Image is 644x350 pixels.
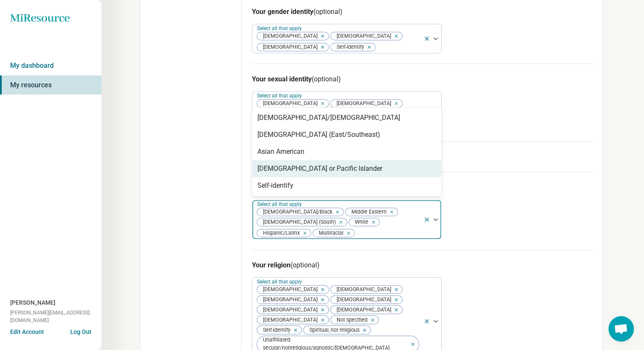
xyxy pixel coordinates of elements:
[312,75,341,83] span: (optional)
[304,326,362,334] span: Spiritual, not religious
[257,208,335,216] span: [DEMOGRAPHIC_DATA]/Black
[257,286,320,294] span: [DEMOGRAPHIC_DATA]
[257,25,304,31] label: Select all that apply
[257,326,293,334] span: Self-identify
[331,43,367,51] span: Self-identify
[608,316,634,342] div: Open chat
[257,278,304,284] label: Select all that apply
[257,296,320,304] span: [DEMOGRAPHIC_DATA]
[70,328,91,334] button: Log Out
[257,147,304,157] div: Asian American
[252,260,592,270] h3: Your religion
[252,74,592,84] h3: Your sexual identity
[257,130,380,140] div: [DEMOGRAPHIC_DATA] (East/Southeast)
[257,113,400,123] div: [DEMOGRAPHIC_DATA]/[DEMOGRAPHIC_DATA]
[331,100,394,108] span: [DEMOGRAPHIC_DATA]
[257,201,304,207] label: Select all that apply
[345,208,389,216] span: Middle Eastern
[257,306,320,314] span: [DEMOGRAPHIC_DATA]
[10,309,102,324] span: [PERSON_NAME][EMAIL_ADDRESS][DOMAIN_NAME]
[331,316,370,324] span: Not specified
[313,8,343,16] span: (optional)
[257,218,338,226] span: [DEMOGRAPHIC_DATA] (South)
[349,218,371,226] span: White
[10,298,55,307] span: [PERSON_NAME]
[257,32,320,40] span: [DEMOGRAPHIC_DATA]
[313,229,346,237] span: Multiracial
[290,261,320,269] span: (optional)
[257,181,293,191] div: Self-identify
[331,296,394,304] span: [DEMOGRAPHIC_DATA]
[331,306,394,314] span: [DEMOGRAPHIC_DATA]
[257,164,382,174] div: [DEMOGRAPHIC_DATA] or Pacific Islander
[257,43,320,51] span: [DEMOGRAPHIC_DATA]
[331,32,394,40] span: [DEMOGRAPHIC_DATA]
[331,286,394,294] span: [DEMOGRAPHIC_DATA]
[10,328,44,336] button: Edit Account
[257,316,320,324] span: [DEMOGRAPHIC_DATA]
[252,7,592,17] h3: Your gender identity
[257,92,304,98] label: Select all that apply
[257,100,320,108] span: [DEMOGRAPHIC_DATA]
[257,229,302,237] span: Hispanic/Latinx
